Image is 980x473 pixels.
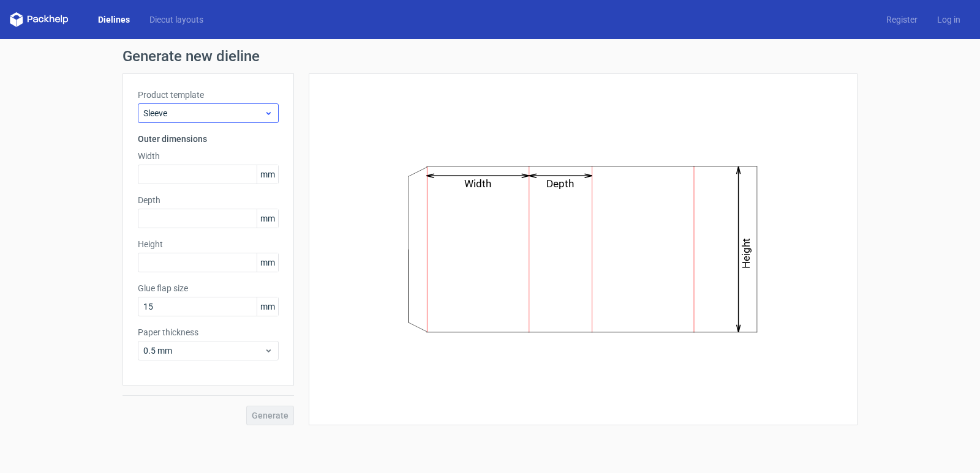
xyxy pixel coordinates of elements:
span: mm [257,165,278,184]
a: Log in [927,13,970,26]
span: mm [257,253,278,272]
label: Height [138,238,279,250]
text: Depth [547,177,575,190]
label: Width [138,150,279,162]
a: Dielines [88,13,140,26]
label: Depth [138,194,279,206]
text: Height [741,238,753,269]
a: Diecut layouts [140,13,213,26]
label: Paper thickness [138,326,279,338]
label: Glue flap size [138,282,279,294]
span: mm [257,297,278,316]
span: Sleeve [143,107,264,119]
label: Product template [138,89,279,101]
a: Register [876,13,927,26]
span: 0.5 mm [143,345,264,357]
span: mm [257,209,278,228]
h3: Outer dimensions [138,133,279,145]
h1: Generate new dieline [123,49,858,64]
text: Width [465,177,492,190]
